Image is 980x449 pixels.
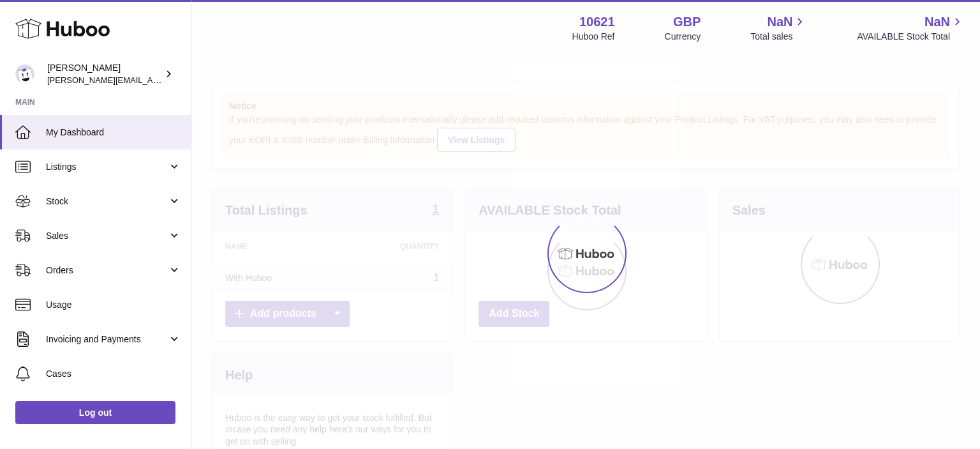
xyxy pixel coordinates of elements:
strong: GBP [673,13,701,31]
img: steven@scoreapp.com [15,65,34,84]
span: AVAILABLE Stock Total [857,31,965,43]
a: NaN Total sales [750,13,807,43]
a: Log out [15,401,175,424]
div: Huboo Ref [572,31,615,43]
span: Sales [46,230,168,242]
span: Orders [46,264,168,277]
div: [PERSON_NAME] [47,62,162,86]
span: [PERSON_NAME][EMAIL_ADDRESS][DOMAIN_NAME] [47,75,256,85]
span: Invoicing and Payments [46,333,168,346]
strong: 10621 [579,13,615,31]
span: Listings [46,161,168,173]
span: Stock [46,195,168,208]
span: My Dashboard [46,126,181,139]
span: Total sales [750,31,807,43]
div: Currency [665,31,701,43]
a: NaN AVAILABLE Stock Total [857,13,965,43]
span: NaN [924,13,950,31]
span: NaN [767,13,792,31]
span: Usage [46,299,181,311]
span: Cases [46,368,181,380]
